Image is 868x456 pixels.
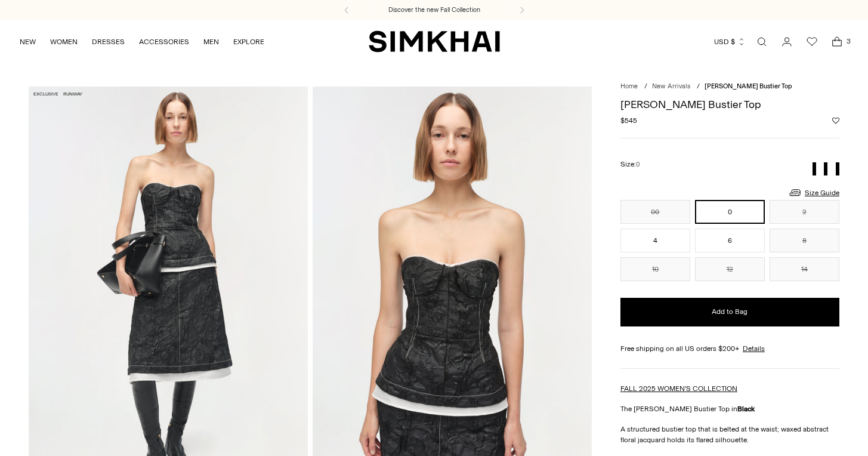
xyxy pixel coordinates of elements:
[620,82,839,92] nav: breadcrumbs
[800,30,824,54] a: Wishlist
[139,29,189,55] a: ACCESSORIES
[770,229,839,252] button: 8
[697,82,700,92] div: /
[695,257,765,281] button: 12
[705,82,792,90] span: [PERSON_NAME] Bustier Top
[620,99,839,110] h1: [PERSON_NAME] Bustier Top
[695,200,765,224] button: 0
[714,29,746,55] button: USD $
[825,30,849,54] a: Open cart modal
[832,117,839,124] button: Add to Wishlist
[620,115,637,126] span: $545
[388,5,480,15] a: Discover the new Fall Collection
[743,343,765,354] a: Details
[620,384,737,393] a: FALL 2025 WOMEN'S COLLECTION
[775,30,799,54] a: Go to the account page
[788,185,839,200] a: Size Guide
[712,307,747,317] span: Add to Bag
[620,403,839,414] p: The [PERSON_NAME] Bustier Top in
[620,424,839,445] p: A structured bustier top that is belted at the waist; waxed abstract floral jacquard holds its fl...
[644,82,647,92] div: /
[620,257,690,281] button: 10
[92,29,125,55] a: DRESSES
[620,343,839,354] div: Free shipping on all US orders $200+
[620,229,690,252] button: 4
[50,29,78,55] a: WOMEN
[750,30,774,54] a: Open search modal
[620,200,690,224] button: 00
[233,29,264,55] a: EXPLORE
[843,36,854,47] span: 3
[620,298,839,326] button: Add to Bag
[620,82,638,90] a: Home
[20,29,36,55] a: NEW
[770,200,839,224] button: 2
[652,82,690,90] a: New Arrivals
[636,161,640,168] span: 0
[620,159,640,170] label: Size:
[737,405,755,413] strong: Black
[369,30,500,53] a: SIMKHAI
[770,257,839,281] button: 14
[695,229,765,252] button: 6
[203,29,219,55] a: MEN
